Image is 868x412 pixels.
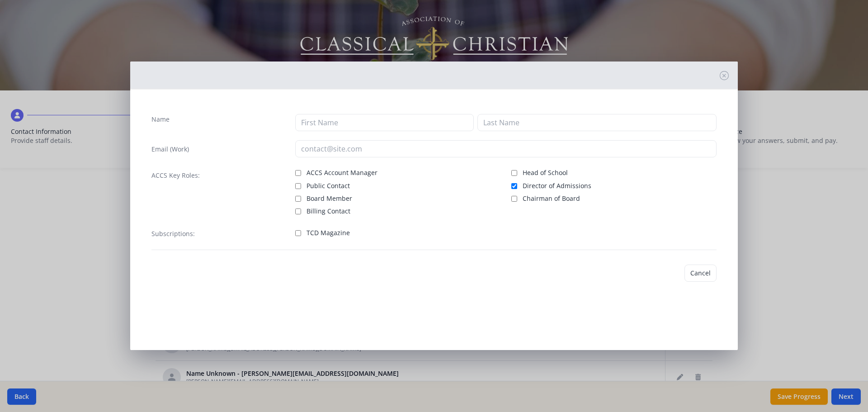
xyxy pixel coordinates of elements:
input: Last Name [477,114,717,131]
span: Public Contact [307,181,350,190]
span: Director of Admissions [523,181,591,190]
input: First Name [295,114,474,131]
input: contact@site.com [295,140,717,157]
input: Billing Contact [295,208,301,214]
label: Name [151,115,170,124]
input: Head of School [511,170,517,176]
input: ACCS Account Manager [295,170,301,176]
span: ACCS Account Manager [307,168,377,177]
label: Email (Work) [151,145,189,154]
span: TCD Magazine [307,228,350,237]
input: TCD Magazine [295,230,301,236]
label: ACCS Key Roles: [151,171,200,180]
input: Public Contact [295,183,301,189]
span: Chairman of Board [523,194,580,203]
button: Cancel [684,265,717,282]
label: Subscriptions: [151,229,195,238]
span: Billing Contact [307,207,350,216]
span: Board Member [307,194,352,203]
input: Director of Admissions [511,183,517,189]
span: Head of School [523,168,568,177]
input: Chairman of Board [511,196,517,202]
input: Board Member [295,196,301,202]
